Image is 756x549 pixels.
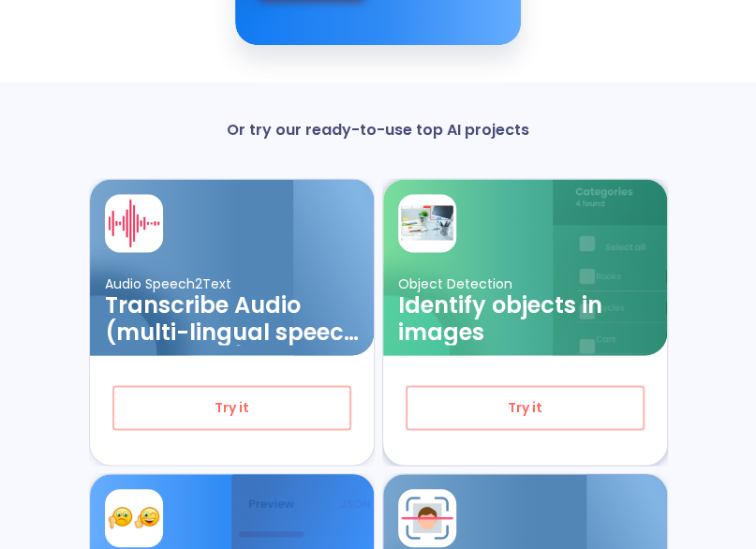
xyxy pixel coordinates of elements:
[383,240,509,477] img: card ellipse
[112,385,351,430] button: Try it
[406,385,645,430] button: Try it
[144,395,319,419] span: Try it
[108,197,160,249] img: card avatar
[105,292,359,345] h3: Transcribe Audio (multi-lingual speech recognition)
[437,395,613,419] span: Try it
[398,275,652,293] p: Object Detection
[401,492,453,544] img: card avatar
[401,197,453,249] img: card avatar
[105,275,359,293] p: Audio Speech2Text
[108,492,160,544] img: card avatar
[90,240,216,356] img: card ellipse
[398,292,652,345] h3: Identify objects in images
